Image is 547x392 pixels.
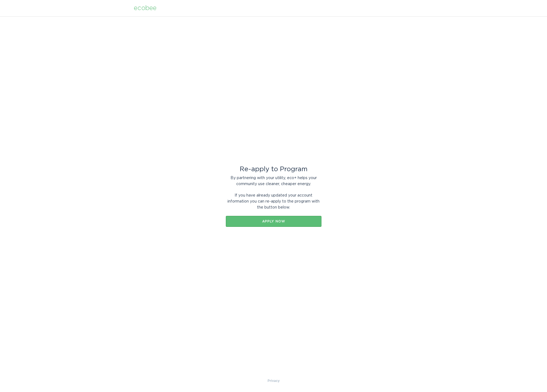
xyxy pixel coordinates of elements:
[226,175,321,187] div: By partnering with your utility, eco+ helps your community use cleaner, cheaper energy.
[268,378,280,384] a: Privacy Policy & Terms of Use
[226,166,321,172] div: Re-apply to Program
[226,216,321,227] button: Apply now
[229,220,319,223] div: Apply now
[134,5,156,11] div: ecobee
[226,192,321,210] div: If you have already updated your account information you can re-apply to the program with the but...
